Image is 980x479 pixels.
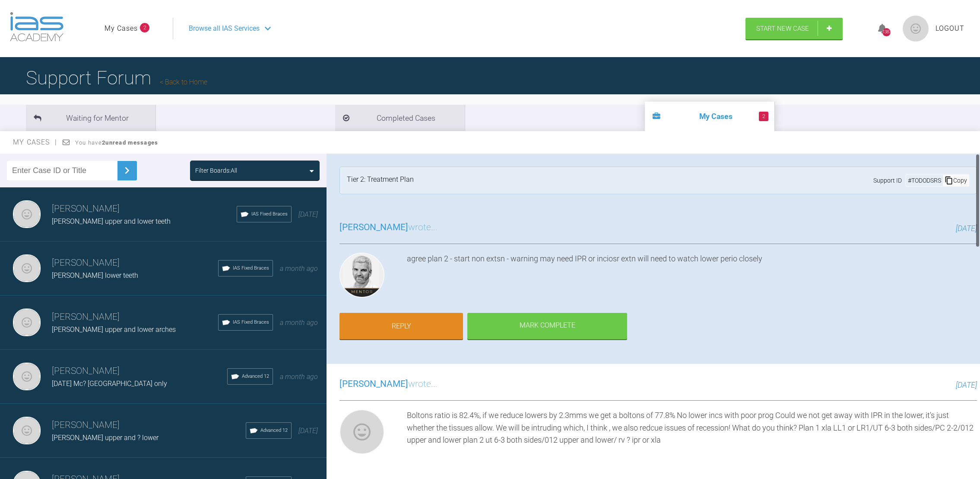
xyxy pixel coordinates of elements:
[52,271,138,280] span: [PERSON_NAME] lower teeth
[645,102,774,131] li: My Cases
[26,105,155,131] li: Waiting for Mentor
[13,254,41,282] img: Neil Fearns
[339,379,408,389] span: [PERSON_NAME]
[13,417,41,444] img: Neil Fearns
[956,224,977,233] span: [DATE]
[195,166,237,175] div: Filter Boards: All
[242,373,269,380] span: Advanced 12
[936,23,964,34] a: Logout
[280,264,318,273] span: a month ago
[13,363,41,390] img: Neil Fearns
[7,161,117,180] input: Enter Case ID or Title
[189,23,260,34] span: Browse all IAS Services
[52,364,227,379] h3: [PERSON_NAME]
[13,200,41,228] img: Neil Fearns
[956,380,977,389] span: [DATE]
[233,264,269,272] span: IAS Fixed Braces
[407,409,977,458] div: Boltons ratio is 82.4%, if we reduce lowers by 2.3mms we get a boltons of 77.8% No lower incs wit...
[756,25,809,32] span: Start New Case
[52,418,246,433] h3: [PERSON_NAME]
[52,202,237,216] h3: [PERSON_NAME]
[120,164,134,177] img: chevronRight.28bd32b0.svg
[339,377,438,392] h3: wrote...
[467,313,627,340] div: Mark Complete
[52,256,218,270] h3: [PERSON_NAME]
[26,63,207,93] h1: Support Forum
[335,105,465,131] li: Completed Cases
[52,310,218,325] h3: [PERSON_NAME]
[140,23,149,32] span: 2
[160,78,207,86] a: Back to Home
[339,253,384,298] img: Ross Hobson
[759,112,768,121] span: 2
[251,210,288,218] span: IAS Fixed Braces
[339,222,408,232] span: [PERSON_NAME]
[260,427,288,434] span: Advanced 12
[882,28,891,36] div: 1387
[280,373,318,381] span: a month ago
[407,253,977,301] div: agree plan 2 - start non extsn - warning may need IPR or inciosr extn will need to watch lower pe...
[13,138,57,146] span: My Cases
[339,409,384,454] img: Neil Fearns
[52,379,167,388] span: [DATE] Mc? [GEOGRAPHIC_DATA] only
[10,12,63,42] img: logo-light.3e3ef733.png
[347,174,414,187] div: Tier 2: Treatment Plan
[903,16,929,42] img: profile.png
[52,325,176,334] span: [PERSON_NAME] upper and lower arches
[102,139,158,146] strong: 2 unread messages
[906,176,943,185] div: # TODODSRS
[339,220,438,235] h3: wrote...
[52,217,171,225] span: [PERSON_NAME] upper and lower teeth
[52,434,159,442] span: [PERSON_NAME] upper and ? lower
[280,318,318,327] span: a month ago
[105,23,138,34] a: My Cases
[233,318,269,326] span: IAS Fixed Braces
[298,210,318,219] span: [DATE]
[943,175,969,186] div: Copy
[13,309,41,336] img: Neil Fearns
[298,427,318,435] span: [DATE]
[873,176,902,185] span: Support ID
[745,18,843,39] a: Start New Case
[75,139,159,146] span: You have
[339,313,463,340] a: Reply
